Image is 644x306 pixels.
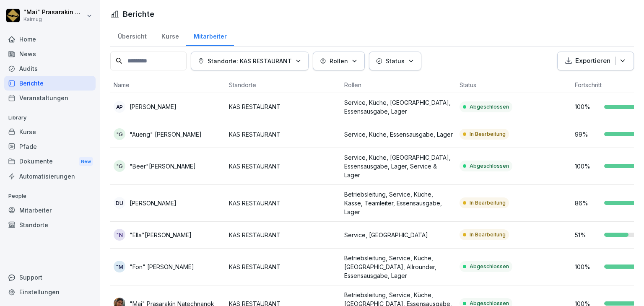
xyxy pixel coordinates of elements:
[4,47,96,61] a: News
[4,32,96,47] a: Home
[229,130,338,139] p: KAS RESTAURANT
[4,169,96,184] a: Automatisierungen
[369,52,421,70] button: Status
[114,160,125,172] div: "G
[470,231,506,239] p: In Bearbeitung
[4,124,96,139] a: Kurse
[114,128,125,140] div: "G
[4,61,96,76] a: Audits
[575,162,600,171] p: 100 %
[341,77,456,93] th: Rollen
[4,91,96,105] a: Veranstaltungen
[186,25,234,46] a: Mitarbeiter
[229,102,338,111] p: KAS RESTAURANT
[4,285,96,299] a: Einstellungen
[114,101,125,113] div: AP
[79,157,93,166] div: New
[470,130,506,138] p: In Bearbeitung
[114,261,125,272] div: "M
[4,270,96,285] div: Support
[470,162,509,170] p: Abgeschlossen
[110,25,154,46] a: Übersicht
[386,57,405,65] p: Status
[4,218,96,232] a: Standorte
[229,199,338,207] p: KAS RESTAURANT
[344,130,453,139] p: Service, Küche, Essensausgabe, Lager
[130,130,202,139] p: "Aueng" [PERSON_NAME]
[4,111,96,124] p: Library
[130,262,194,271] p: "Fon" [PERSON_NAME]
[130,102,177,111] p: [PERSON_NAME]
[470,263,509,270] p: Abgeschlossen
[229,162,338,171] p: KAS RESTAURANT
[575,102,600,111] p: 100 %
[229,231,338,239] p: KAS RESTAURANT
[4,154,96,169] a: DokumenteNew
[130,231,192,239] p: "Ella"[PERSON_NAME]
[344,254,453,280] p: Betriebsleitung, Service, Küche, [GEOGRAPHIC_DATA], Allrounder, Essensausgabe, Lager
[344,190,453,216] p: Betriebsleitung, Service, Küche, Kasse, Teamleiter, Essensausgabe, Lager
[575,262,600,271] p: 100 %
[344,231,453,239] p: Service, [GEOGRAPHIC_DATA]
[191,52,309,70] button: Standorte: KAS RESTAURANT
[557,52,634,70] button: Exportieren
[470,103,509,111] p: Abgeschlossen
[114,229,125,241] div: "N
[4,76,96,91] a: Berichte
[456,77,571,93] th: Status
[313,52,365,70] button: Rollen
[229,262,338,271] p: KAS RESTAURANT
[575,130,600,139] p: 99 %
[208,57,292,65] p: Standorte: KAS RESTAURANT
[575,56,610,66] p: Exportieren
[123,8,154,20] h1: Berichte
[130,162,196,171] p: "Beer"[PERSON_NAME]
[154,25,186,46] a: Kurse
[110,77,226,93] th: Name
[575,231,600,239] p: 51 %
[23,9,85,16] p: "Mai" Prasarakin Natechnanok
[470,199,506,207] p: In Bearbeitung
[4,154,96,169] div: Dokumente
[4,203,96,218] a: Mitarbeiter
[4,189,96,203] p: People
[330,57,348,65] p: Rollen
[226,77,341,93] th: Standorte
[575,199,600,207] p: 86 %
[344,98,453,116] p: Service, Küche, [GEOGRAPHIC_DATA], Essensausgabe, Lager
[130,199,177,207] p: [PERSON_NAME]
[114,197,125,209] div: DU
[344,153,453,179] p: Service, Küche, [GEOGRAPHIC_DATA], Essensausgabe, Lager, Service & Lager
[4,139,96,154] a: Pfade
[23,16,85,22] p: Kaimug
